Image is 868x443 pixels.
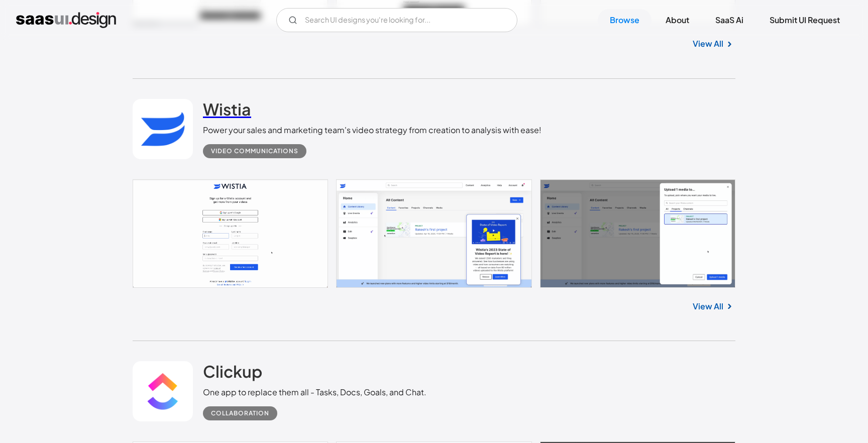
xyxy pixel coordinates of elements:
a: Clickup [203,361,262,386]
a: SaaS Ai [703,9,755,31]
input: Search UI designs you're looking for... [276,8,517,32]
a: View All [693,38,723,50]
div: One app to replace them all - Tasks, Docs, Goals, and Chat. [203,386,426,398]
form: Email Form [276,8,517,32]
a: About [654,9,701,31]
div: Collaboration [211,407,269,419]
a: Browse [598,9,652,31]
h2: Clickup [203,361,262,381]
div: Video Communications [211,145,298,157]
a: Wistia [203,99,251,124]
a: View All [693,300,723,312]
a: Submit UI Request [757,9,852,31]
div: Power your sales and marketing team's video strategy from creation to analysis with ease! [203,124,541,136]
h2: Wistia [203,99,251,119]
a: home [16,12,116,28]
